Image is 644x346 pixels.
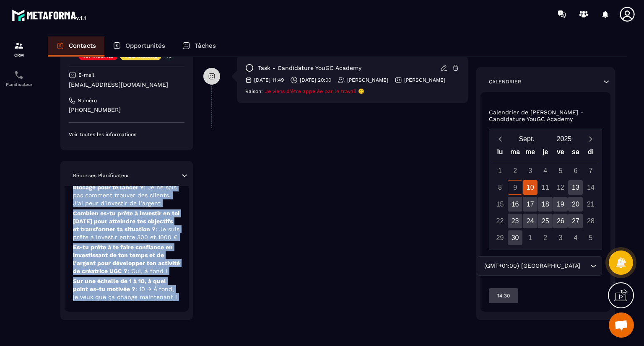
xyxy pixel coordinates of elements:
[254,77,284,83] p: [DATE] 11:49
[568,163,583,178] div: 6
[582,261,588,271] input: Search for option
[48,36,104,57] a: Contacts
[195,42,216,49] p: Tâches
[69,42,96,49] p: Contacts
[69,81,184,89] p: [EMAIL_ADDRESS][DOMAIN_NAME]
[347,77,388,83] p: [PERSON_NAME]
[300,77,331,83] p: [DATE] 20:00
[553,146,568,161] div: ve
[523,163,538,178] div: 3
[523,214,538,228] div: 24
[73,209,180,241] p: Combien es-tu prête à investir en toi [DATE] pour atteindre tes objectifs et transformer ta situa...
[265,88,364,94] span: Je viens d’être appelée par le travail ☹️
[125,42,165,49] p: Opportunités
[508,163,522,178] div: 2
[568,230,583,245] div: 4
[538,230,553,245] div: 2
[583,133,598,145] button: Next month
[73,176,180,207] p: Quel est aujourd’hui ton plus gros blocage pour te lancer ?
[12,8,87,23] img: logo
[73,277,180,301] p: Sur une échelle de 1 à 10, à quel point es-tu motivée ?
[568,180,583,195] div: 13
[14,70,24,80] img: scheduler
[493,180,507,195] div: 8
[568,146,583,161] div: sa
[538,180,553,195] div: 11
[568,197,583,212] div: 20
[553,163,568,178] div: 5
[493,146,599,245] div: Calendar wrapper
[523,197,538,212] div: 17
[553,214,568,228] div: 26
[508,197,522,212] div: 16
[553,180,568,195] div: 12
[83,53,114,59] p: vsl inscrits
[258,64,361,72] p: task - Candidature YouGC Academy
[104,36,174,57] a: Opportunités
[493,230,507,245] div: 29
[538,146,553,161] div: je
[78,72,94,78] p: E-mail
[609,312,634,338] div: Ouvrir le chat
[523,146,538,161] div: me
[493,133,508,145] button: Previous month
[73,243,180,275] p: Es-tu prête à te faire confiance en investissant de ton temps et de l'argent pour développer ton ...
[508,180,522,195] div: 9
[493,214,507,228] div: 22
[174,36,224,57] a: Tâches
[583,230,598,245] div: 5
[583,214,598,228] div: 28
[2,53,36,57] p: CRM
[538,197,553,212] div: 18
[73,184,177,207] span: : Je ne sais pas comment trouver des clients, J’ai peur d’investir de l’argent
[493,197,507,212] div: 15
[73,172,129,179] p: Réponses Planificateur
[508,230,522,245] div: 30
[127,268,167,274] span: : Oui, à fond !
[568,214,583,228] div: 27
[523,230,538,245] div: 1
[482,261,582,271] span: (GMT+01:00) [GEOGRAPHIC_DATA]
[69,131,184,138] p: Voir toutes les informations
[404,77,445,83] p: [PERSON_NAME]
[583,146,598,161] div: di
[489,109,602,122] p: Calendrier de [PERSON_NAME] - Candidature YouGC Academy
[497,292,510,299] p: 14:30
[538,163,553,178] div: 4
[2,82,36,87] p: Planificateur
[583,163,598,178] div: 7
[69,106,184,114] p: [PHONE_NUMBER]
[583,197,598,212] div: 21
[583,180,598,195] div: 14
[553,197,568,212] div: 19
[508,146,523,161] div: ma
[124,53,157,59] p: VSL Mailing
[78,97,97,104] p: Numéro
[2,64,36,93] a: schedulerschedulerPlanificateur
[493,163,599,245] div: Calendar days
[508,214,522,228] div: 23
[477,256,602,276] div: Search for option
[508,132,545,146] button: Open months overlay
[492,146,507,161] div: lu
[493,163,507,178] div: 1
[545,132,583,146] button: Open years overlay
[523,180,538,195] div: 10
[2,34,36,64] a: formationformationCRM
[538,214,553,228] div: 25
[14,41,24,51] img: formation
[489,78,521,85] p: Calendrier
[245,88,263,94] span: Raison:
[553,230,568,245] div: 3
